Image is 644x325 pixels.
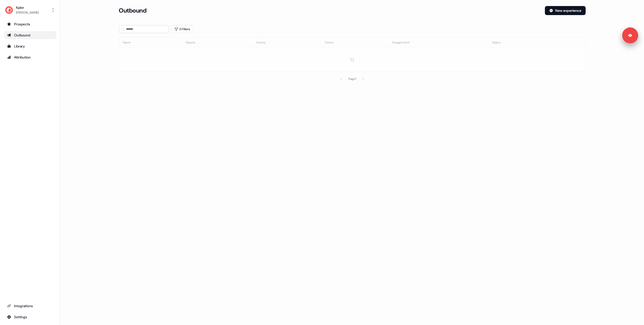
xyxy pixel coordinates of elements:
a: Go to prospects [4,20,56,28]
div: [PERSON_NAME] [16,10,39,15]
a: Go to integrations [4,313,56,321]
div: Settings [7,314,53,319]
h3: Outbound [119,7,146,14]
div: Attribution [7,55,53,60]
a: Go to outbound experience [4,31,56,39]
div: Prospects [7,22,53,27]
button: Kpler[PERSON_NAME] [4,4,56,16]
div: Integrations [7,303,53,308]
a: Go to attribution [4,53,56,61]
a: Go to templates [4,42,56,50]
button: 0 Filters [171,25,193,33]
button: New experience [545,6,586,15]
a: Go to integrations [4,302,56,310]
div: Kpler [16,5,39,10]
div: Library [7,44,53,49]
div: Outbound [7,33,53,38]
